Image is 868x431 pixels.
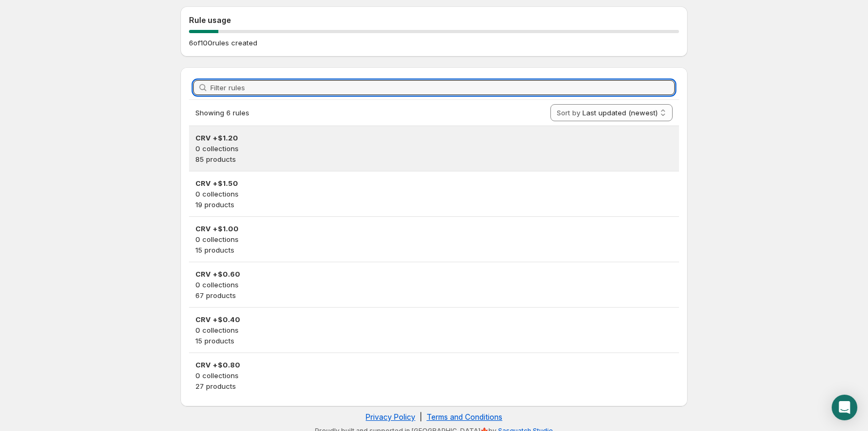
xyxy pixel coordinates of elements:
h3: CRV +$1.20 [195,132,673,143]
p: 0 collections [195,189,673,199]
p: 0 collections [195,370,673,381]
h3: CRV +$1.00 [195,223,673,234]
h3: CRV +$0.80 [195,359,673,370]
p: 15 products [195,245,673,255]
div: Open Intercom Messenger [832,395,857,420]
p: 0 collections [195,234,673,245]
input: Filter rules [210,80,675,95]
h3: CRV +$0.60 [195,269,673,279]
p: 0 collections [195,325,673,335]
h2: Rule usage [189,15,679,26]
p: 27 products [195,381,673,391]
p: 85 products [195,154,673,164]
p: 15 products [195,335,673,346]
a: Privacy Policy [366,412,415,421]
p: 67 products [195,290,673,301]
a: Terms and Conditions [427,412,502,421]
p: 0 collections [195,279,673,290]
span: | [420,412,422,421]
p: 19 products [195,199,673,210]
h3: CRV +$1.50 [195,178,673,189]
h3: CRV +$0.40 [195,314,673,325]
span: Showing 6 rules [195,108,249,117]
p: 6 of 100 rules created [189,37,257,48]
p: 0 collections [195,143,673,154]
